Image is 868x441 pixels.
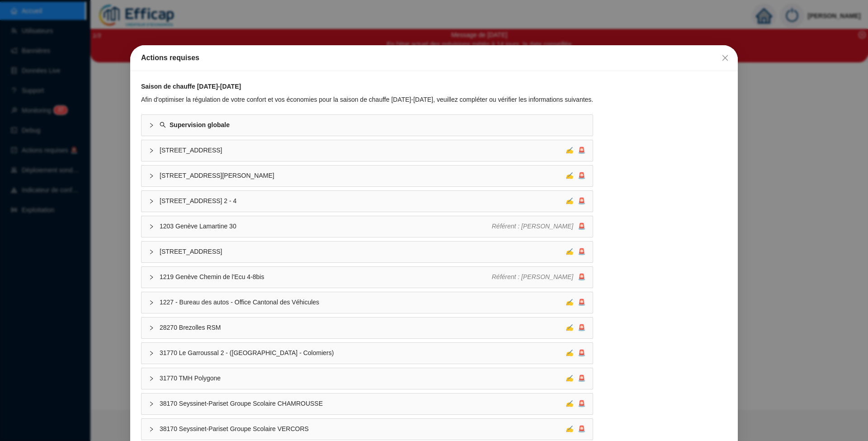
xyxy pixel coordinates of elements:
[566,400,573,407] span: ✍
[566,375,573,382] span: ✍
[492,222,586,231] div: 🚨
[149,249,154,255] span: collapsed
[160,171,566,180] span: [STREET_ADDRESS][PERSON_NAME]
[141,52,727,63] div: Actions requises
[566,196,585,206] div: 🚨
[149,123,154,128] span: collapsed
[160,196,566,206] span: [STREET_ADDRESS] 2 - 4
[142,140,593,161] div: [STREET_ADDRESS]✍🚨
[160,348,566,358] span: 31770 Le Garroussal 2 - ([GEOGRAPHIC_DATA] - Colomiers)
[170,121,230,128] strong: Supervision globale
[566,172,573,179] span: ✍
[566,299,573,306] span: ✍
[149,199,154,204] span: collapsed
[160,399,566,408] span: 38170 Seyssinet-Pariset Groupe Scolaire CHAMROUSSE
[142,394,593,414] div: 38170 Seyssinet-Pariset Groupe Scolaire CHAMROUSSE✍🚨
[492,272,586,282] div: 🚨
[566,348,585,358] div: 🚨
[566,323,585,332] div: 🚨
[718,54,732,62] span: Fermer
[149,148,154,153] span: collapsed
[160,298,566,307] span: 1227 - Bureau des autos - Office Cantonal des Véhicules
[149,173,154,179] span: collapsed
[566,399,585,408] div: 🚨
[142,292,593,313] div: 1227 - Bureau des autos - Office Cantonal des Véhicules✍🚨
[566,425,573,432] span: ✍
[160,122,166,128] span: search
[149,300,154,305] span: collapsed
[142,368,593,389] div: 31770 TMH Polygone✍🚨
[160,247,566,256] span: [STREET_ADDRESS]
[142,242,593,262] div: [STREET_ADDRESS]✍🚨
[142,343,593,364] div: 31770 Le Garroussal 2 - ([GEOGRAPHIC_DATA] - Colomiers)✍🚨
[149,376,154,381] span: collapsed
[566,324,573,331] span: ✍
[566,424,585,434] div: 🚨
[160,146,566,155] span: [STREET_ADDRESS]
[718,51,732,65] button: Close
[566,247,585,256] div: 🚨
[492,223,574,230] span: Référent : [PERSON_NAME]
[142,267,593,288] div: 1219 Genève Chemin de l'Ecu 4-8bisRéférent : [PERSON_NAME]🚨
[160,272,492,282] span: 1219 Genève Chemin de l'Ecu 4-8bis
[149,401,154,407] span: collapsed
[566,298,585,307] div: 🚨
[566,147,573,154] span: ✍
[566,374,585,383] div: 🚨
[160,222,492,231] span: 1203 Genève Lamartine 30
[141,83,241,90] strong: Saison de chauffe [DATE]-[DATE]
[566,171,585,180] div: 🚨
[566,146,585,155] div: 🚨
[142,115,593,136] div: Supervision globale
[149,275,154,280] span: collapsed
[566,197,573,204] span: ✍
[566,349,573,356] span: ✍
[142,191,593,212] div: [STREET_ADDRESS] 2 - 4✍🚨
[142,318,593,338] div: 28270 Brezolles RSM✍🚨
[149,427,154,432] span: collapsed
[160,424,566,434] span: 38170 Seyssinet-Pariset Groupe Scolaire VERCORS
[722,54,729,62] span: close
[141,95,593,104] div: Afin d'optimiser la régulation de votre confort et vos économies pour la saison de chauffe [DATE]...
[160,374,566,383] span: 31770 TMH Polygone
[160,323,566,332] span: 28270 Brezolles RSM
[149,351,154,356] span: collapsed
[142,216,593,237] div: 1203 Genève Lamartine 30Référent : [PERSON_NAME]🚨
[149,325,154,331] span: collapsed
[492,273,574,280] span: Référent : [PERSON_NAME]
[142,166,593,186] div: [STREET_ADDRESS][PERSON_NAME]✍🚨
[566,248,573,255] span: ✍
[142,419,593,440] div: 38170 Seyssinet-Pariset Groupe Scolaire VERCORS✍🚨
[149,224,154,229] span: collapsed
